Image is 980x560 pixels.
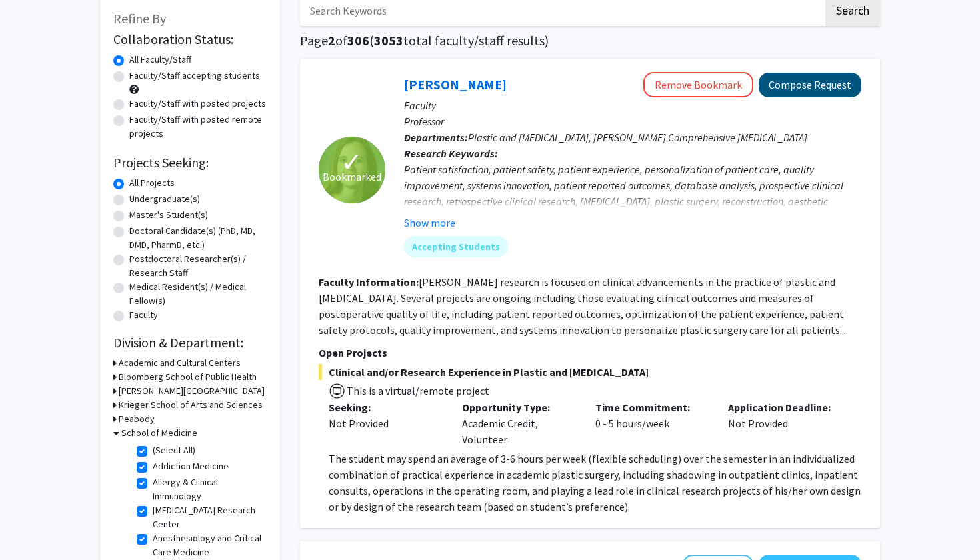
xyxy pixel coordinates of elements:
label: Anesthesiology and Critical Care Medicine [153,531,263,559]
a: [PERSON_NAME] [404,76,507,93]
h3: School of Medicine [121,426,197,440]
label: [MEDICAL_DATA] Research Center [153,503,263,531]
label: All Faculty/Staff [129,53,191,67]
h2: Projects Seeking: [113,155,267,171]
span: 306 [347,32,369,49]
label: Doctoral Candidate(s) (PhD, MD, DMD, PharmD, etc.) [129,224,267,252]
label: Undergraduate(s) [129,192,200,206]
h1: Page of ( total faculty/staff results) [300,33,880,49]
label: Faculty [129,308,158,322]
label: Master's Student(s) [129,208,208,222]
span: 2 [328,32,335,49]
h3: Bloomberg School of Public Health [119,370,257,384]
iframe: Chat [10,500,57,550]
h3: Krieger School of Arts and Sciences [119,398,263,412]
span: Bookmarked [323,169,381,185]
span: Clinical and/or Research Experience in Plastic and [MEDICAL_DATA] [319,364,861,380]
p: Time Commitment: [595,399,709,415]
b: Faculty Information: [319,275,419,289]
label: (Select All) [153,443,195,457]
span: ✓ [341,155,363,169]
label: All Projects [129,176,175,190]
div: Patient satisfaction, patient safety, patient experience, personalization of patient care, qualit... [404,161,861,241]
div: Not Provided [718,399,851,447]
label: Allergy & Clinical Immunology [153,475,263,503]
span: Refine By [113,10,166,27]
label: Addiction Medicine [153,459,229,473]
div: 0 - 5 hours/week [585,399,719,447]
b: Research Keywords: [404,147,498,160]
h3: Academic and Cultural Centers [119,356,241,370]
button: Compose Request to Michele Manahan [759,73,861,97]
button: Remove Bookmark [643,72,753,97]
p: Open Projects [319,345,861,361]
div: Not Provided [329,415,442,431]
mat-chip: Accepting Students [404,236,508,257]
label: Faculty/Staff accepting students [129,69,260,83]
h3: [PERSON_NAME][GEOGRAPHIC_DATA] [119,384,265,398]
h3: Peabody [119,412,155,426]
p: Application Deadline: [728,399,841,415]
span: 3053 [374,32,403,49]
b: Departments: [404,131,468,144]
label: Medical Resident(s) / Medical Fellow(s) [129,280,267,308]
h2: Division & Department: [113,335,267,351]
div: Academic Credit, Volunteer [452,399,585,447]
p: Seeking: [329,399,442,415]
label: Faculty/Staff with posted projects [129,97,266,111]
label: Postdoctoral Researcher(s) / Research Staff [129,252,267,280]
p: Opportunity Type: [462,399,575,415]
fg-read-more: [PERSON_NAME] research is focused on clinical advancements in the practice of plastic and [MEDICA... [319,275,848,337]
span: Plastic and [MEDICAL_DATA], [PERSON_NAME] Comprehensive [MEDICAL_DATA] [468,131,807,144]
p: Faculty [404,97,861,113]
h2: Collaboration Status: [113,31,267,47]
span: The student may spend an average of 3-6 hours per week (flexible scheduling) over the semester in... [329,452,861,513]
p: Professor [404,113,861,129]
span: This is a virtual/remote project [345,384,489,397]
label: Faculty/Staff with posted remote projects [129,113,267,141]
button: Show more [404,215,455,231]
